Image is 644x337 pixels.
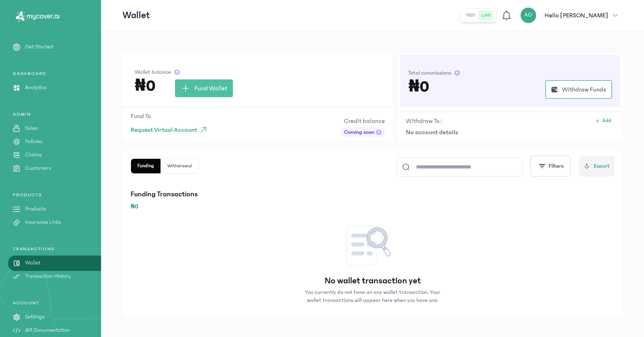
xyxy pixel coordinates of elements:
[25,151,42,159] p: Claims
[131,202,614,211] p: ₦0
[131,189,614,200] p: Funding Transactions
[325,275,421,287] p: No wallet transaction yet
[520,7,536,23] div: AO
[25,259,40,267] p: Wallet
[408,69,451,77] span: Total commissions
[479,10,494,20] button: live
[25,124,38,133] p: Sales
[545,10,608,20] p: Hello [PERSON_NAME]
[25,218,61,227] p: Insurance Links
[131,159,161,173] button: Funding
[602,118,611,124] span: Add
[175,79,233,97] button: Fund Wallet
[135,68,171,76] span: Wallet balance
[520,7,623,23] button: AOHello [PERSON_NAME]
[161,159,198,173] button: Withdrawal
[25,326,70,335] p: API Documentation
[25,137,42,146] p: Policies
[406,127,614,137] p: No account details
[25,272,71,281] p: Transaction History
[25,164,51,173] p: Customers
[344,128,374,136] span: Coming soon
[462,10,479,20] button: test
[408,80,429,93] h3: ₦0
[545,80,612,99] button: Withdraw Funds
[25,313,44,321] p: Settings
[341,116,385,126] p: Credit balance
[591,116,614,126] button: Add
[135,79,156,92] h3: ₦0
[594,162,610,171] span: Export
[406,116,442,126] p: Withdraw To:
[579,156,614,177] button: Export
[194,83,227,93] span: Fund Wallet
[530,156,571,177] button: Filters
[25,43,53,51] p: Get Started
[131,111,211,121] p: Fund To
[122,9,150,22] p: Wallet
[25,83,46,92] p: Analytics
[562,85,606,94] span: Withdraw Funds
[25,205,46,213] p: Products
[131,125,197,135] span: Request Virtual Account
[131,123,211,137] button: Request Virtual Account
[302,288,443,304] p: You currently do not have an any wallet transaction. Your wallet transactions will appear here wh...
